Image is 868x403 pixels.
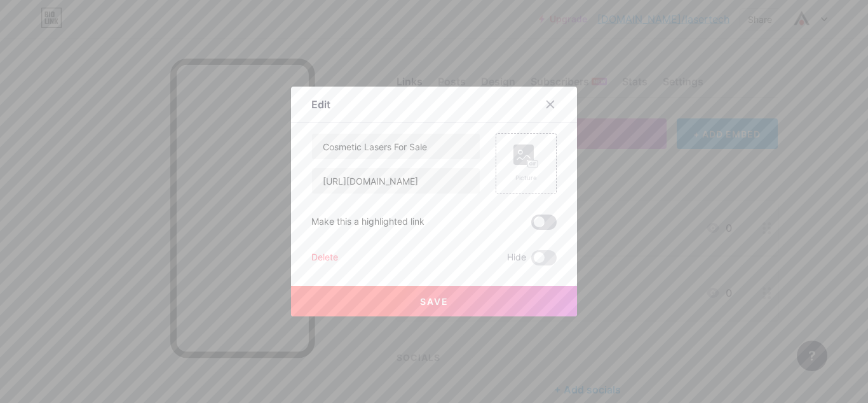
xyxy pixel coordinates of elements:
div: Edit [311,97,330,112]
div: Make this a highlighted link [311,215,424,230]
input: Title [312,134,480,159]
input: URL [312,168,480,194]
span: Save [420,296,449,307]
div: Delete [311,250,338,265]
span: Hide [507,250,526,265]
div: Picture [513,173,539,183]
button: Save [291,286,577,316]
